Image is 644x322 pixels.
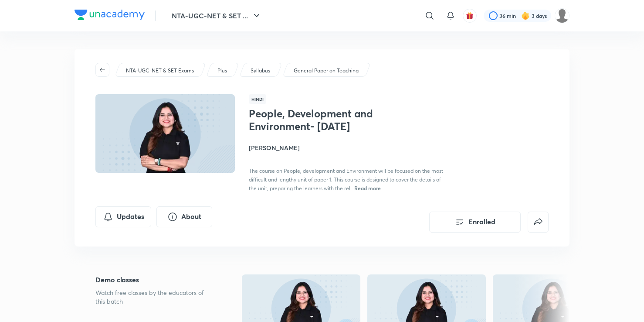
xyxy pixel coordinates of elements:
button: false [528,212,549,233]
a: Syllabus [249,67,272,75]
button: Enrolled [429,212,521,233]
p: Watch free classes by the educators of this batch [95,288,214,306]
img: streak [521,11,530,20]
span: The course on People, development and Environment will be focused on the most difficult and lengt... [249,168,443,192]
img: Jyoti [555,8,569,23]
a: General Paper on Teaching [292,67,360,75]
img: Company Logo [75,10,145,20]
a: NTA-UGC-NET & SET Exams [125,67,196,75]
a: Plus [216,67,229,75]
p: Plus [217,67,227,75]
h5: Demo classes [95,274,214,285]
a: Company Logo [75,10,145,22]
span: Read more [354,185,381,192]
button: NTA-UGC-NET & SET ... [166,7,267,24]
p: Syllabus [251,67,270,75]
h4: [PERSON_NAME] [249,143,444,152]
button: avatar [463,9,477,23]
span: Hindi [249,94,266,104]
p: NTA-UGC-NET & SET Exams [126,67,194,75]
button: Updates [95,206,151,227]
button: About [156,206,212,227]
p: General Paper on Teaching [294,67,359,75]
h1: People, Development and Environment- [DATE] [249,107,391,133]
img: avatar [466,12,474,20]
img: Thumbnail [94,93,236,174]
